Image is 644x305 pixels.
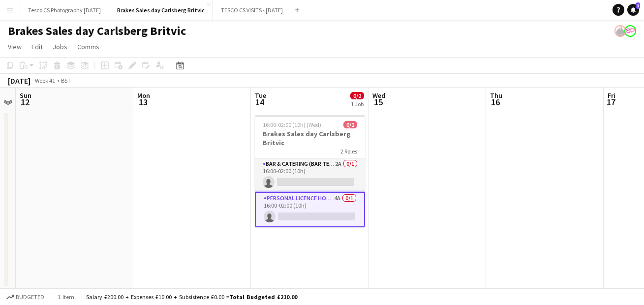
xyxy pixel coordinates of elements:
app-card-role: Personal Licence Holder4A0/116:00-02:00 (10h) [255,192,365,227]
span: 0/2 [343,121,357,128]
a: Comms [73,40,103,53]
span: Sun [20,91,31,100]
div: 1 Job [351,100,364,108]
span: View [8,42,22,51]
span: Jobs [53,42,67,51]
span: 1 item [54,293,78,301]
span: 13 [136,96,150,108]
app-job-card: 16:00-02:00 (10h) (Wed)0/2Brakes Sales day Carlsberg Britvic2 RolesBar & Catering (Bar Tender)2A0... [255,115,365,227]
span: 1 [636,2,640,9]
span: 15 [371,96,385,108]
span: 16 [489,96,502,108]
span: 0/2 [350,92,364,99]
span: Week 41 [32,77,57,84]
button: Brakes Sales day Carlsberg Britvic [109,0,213,20]
span: Edit [31,42,43,51]
h3: Brakes Sales day Carlsberg Britvic [255,129,365,147]
span: 12 [18,96,31,108]
h1: Brakes Sales day Carlsberg Britvic [8,24,186,38]
span: Tue [255,91,266,100]
a: 1 [627,4,639,16]
a: View [4,40,26,53]
a: Jobs [49,40,71,53]
button: Tesco CS Photography [DATE] [20,0,109,20]
span: Total Budgeted £210.00 [229,293,297,301]
span: 14 [253,96,266,108]
span: 16:00-02:00 (10h) (Wed) [263,121,321,128]
span: Budgeted [16,294,44,301]
button: Budgeted [5,292,46,303]
span: Wed [372,91,385,100]
span: 17 [606,96,615,108]
app-card-role: Bar & Catering (Bar Tender)2A0/116:00-02:00 (10h) [255,158,365,192]
div: [DATE] [8,76,31,86]
span: Mon [137,91,150,100]
span: 2 Roles [340,148,357,155]
span: Thu [490,91,502,100]
div: BST [61,77,71,84]
span: Comms [77,42,99,51]
span: Fri [608,91,615,100]
app-user-avatar: Danielle Ferguson [614,25,626,37]
a: Edit [28,40,47,53]
button: TESCO CS VISITS - [DATE] [213,0,291,20]
div: Salary £200.00 + Expenses £10.00 + Subsistence £0.00 = [86,293,297,301]
app-user-avatar: Soozy Peters [624,25,636,37]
